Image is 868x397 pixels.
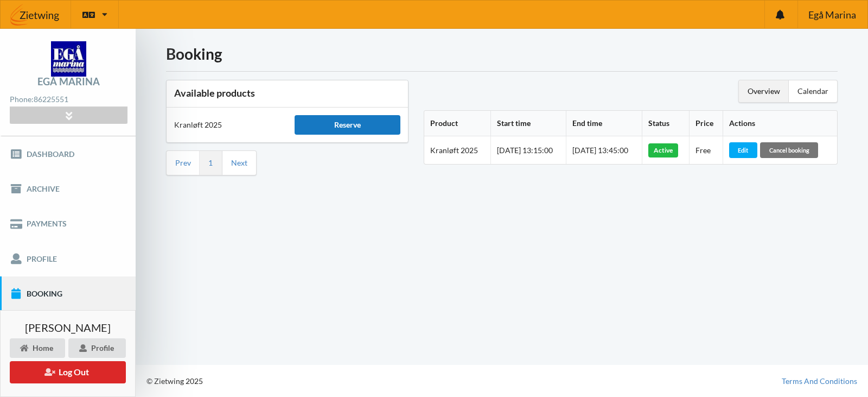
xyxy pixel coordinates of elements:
th: End time [566,111,642,136]
div: Profile [68,338,126,358]
div: Active [648,143,678,157]
img: logo [51,41,86,77]
div: Reserve [295,115,400,135]
div: Overview [739,80,789,102]
a: Terms And Conditions [782,376,857,387]
div: Calendar [789,80,837,102]
span: [DATE] 13:15:00 [497,146,553,155]
th: Actions [723,111,837,136]
span: Kranløft 2025 [430,146,478,155]
div: Cancel booking [760,142,818,157]
h3: Available products [174,87,400,99]
div: Egå Marina [37,77,100,86]
a: Prev [175,158,191,168]
h1: Booking [166,44,838,64]
span: [DATE] 13:45:00 [572,146,628,155]
button: Log Out [10,361,126,383]
th: Start time [490,111,566,136]
div: Kranløft 2025 [167,112,287,138]
strong: 86225551 [34,94,68,104]
div: Phone: [10,92,127,107]
a: Next [231,158,247,168]
div: Home [10,338,65,358]
th: Product [424,111,490,136]
span: Egå Marina [808,10,856,20]
div: Edit [729,142,757,157]
th: Price [689,111,723,136]
th: Status [642,111,688,136]
a: 1 [208,158,213,168]
span: [PERSON_NAME] [25,322,111,333]
span: Free [695,146,711,155]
